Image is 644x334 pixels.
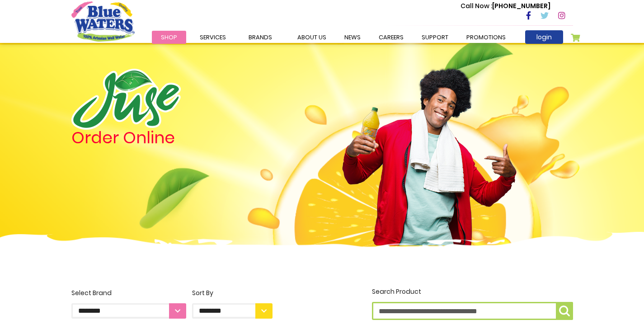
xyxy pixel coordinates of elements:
img: logo [71,69,181,130]
span: Brands [249,33,272,42]
span: Services [200,33,226,42]
a: Promotions [457,31,515,44]
img: man.png [341,52,517,245]
a: support [413,31,457,44]
img: search-icon.png [559,306,570,316]
button: Search Product [556,302,573,320]
span: Shop [161,33,177,42]
label: Select Brand [71,288,186,319]
select: Sort By [192,303,273,319]
a: careers [370,31,413,44]
p: [PHONE_NUMBER] [461,1,550,11]
h4: Order Online [71,130,273,146]
a: News [335,31,370,44]
a: store logo [71,1,135,41]
label: Search Product [372,287,573,320]
div: Sort By [192,288,273,298]
a: login [525,30,563,44]
a: about us [288,31,335,44]
span: Call Now : [461,1,492,10]
select: Select Brand [71,303,186,319]
input: Search Product [372,302,573,320]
